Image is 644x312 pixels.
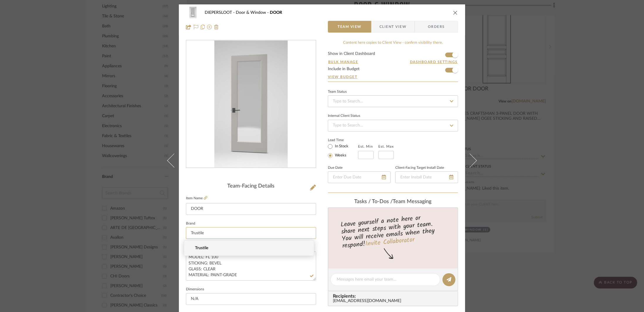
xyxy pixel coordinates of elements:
img: 16d76ce0-fd19-407a-b1e6-446a5a545a3b_48x40.jpg [186,7,200,18]
div: Leave yourself a note here or share next steps with your team. You will receive emails when they ... [327,212,459,251]
button: Bulk Manage [328,59,359,65]
span: Team View [338,21,362,33]
label: Est. Min [358,144,373,149]
a: Invite Collaborator [365,235,415,249]
label: Client-Facing Target Install Date [395,166,444,169]
img: 16d76ce0-fd19-407a-b1e6-446a5a545a3b_436x436.jpg [214,41,288,168]
label: In Stock [334,144,348,149]
span: Client View [379,21,406,33]
input: Type to Search… [328,95,458,107]
span: Orders [421,21,451,33]
input: Enter Due Date [328,171,391,183]
span: DIEPERSLOOT [205,11,236,15]
span: Recipients: [333,294,455,299]
label: Lead Time [328,137,358,143]
input: Enter the dimensions of this item [186,293,316,305]
button: Dashboard Settings [410,59,458,65]
span: Trustile [195,246,308,251]
span: Tasks / To-Dos / [355,199,393,204]
button: close [453,10,458,15]
label: Est. Max [378,144,394,149]
div: Team Status [328,90,347,93]
input: Enter Item Name [186,203,316,215]
span: DOOR [270,11,282,15]
div: 0 [186,41,316,168]
label: Brand [186,222,195,225]
input: Enter Brand [186,227,316,239]
div: Internal Client Status [328,114,360,117]
label: Weeks [334,153,346,158]
input: Type to Search… [328,120,458,131]
span: Door & Window [236,11,270,15]
input: Enter Install Date [395,171,458,183]
label: Dimensions [186,288,204,291]
img: Remove from project [214,25,219,29]
div: Team-Facing Details [186,183,316,190]
a: View Budget [328,75,458,79]
label: Due Date [328,166,343,169]
div: [EMAIL_ADDRESS][DOMAIN_NAME] [333,299,455,303]
label: Item Name [186,196,207,201]
div: Content here copies to Client View - confirm visibility there. [328,40,458,46]
div: team Messaging [328,199,458,205]
mat-radio-group: Select item type [328,143,358,159]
